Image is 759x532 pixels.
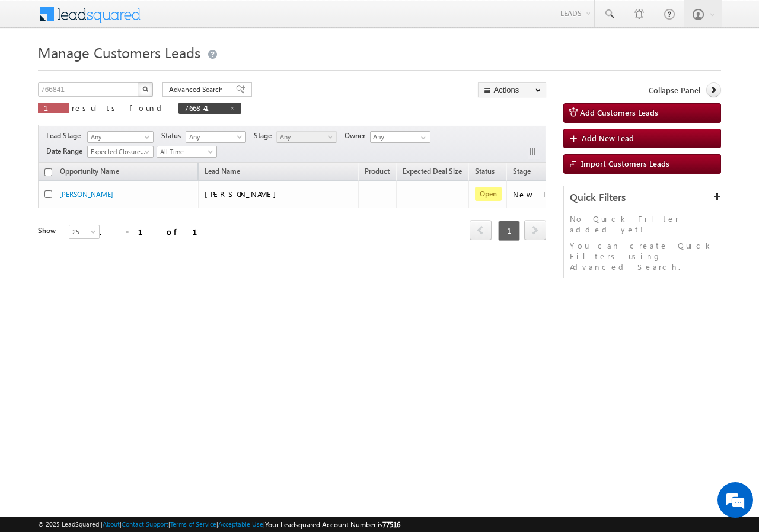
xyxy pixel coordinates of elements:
[44,103,63,113] span: 1
[397,165,468,180] a: Expected Deal Size
[170,520,216,528] a: Terms of Service
[157,146,213,157] span: All Time
[469,165,500,180] a: Status
[60,167,119,176] span: Opportunity Name
[157,146,217,158] a: All Time
[513,189,572,200] div: New Lead
[524,221,546,240] a: next
[276,131,337,143] a: Any
[69,227,101,237] span: 25
[44,168,52,176] input: Check all records
[513,167,531,176] span: Stage
[38,519,400,530] span: © 2025 LeadSquared | | | | |
[649,85,700,95] span: Collapse Panel
[580,107,658,117] span: Add Customers Leads
[345,130,370,141] span: Owner
[88,146,149,157] span: Expected Closure Date
[478,82,546,97] button: Actions
[186,131,246,143] a: Any
[88,132,149,142] span: Any
[265,520,400,529] span: Your Leadsquared Account Number is
[46,130,85,141] span: Lead Stage
[365,167,390,176] span: Product
[470,220,492,240] span: prev
[581,158,669,168] span: Import Customers Leads
[277,132,333,142] span: Any
[524,220,546,240] span: next
[142,86,148,92] img: Search
[570,214,716,235] p: No Quick Filter added yet!
[69,225,100,239] a: 25
[414,132,429,144] a: Show All Items
[218,520,263,528] a: Acceptable Use
[59,190,118,199] a: [PERSON_NAME] -
[72,103,166,113] span: results found
[475,187,502,201] span: Open
[122,520,168,528] a: Contact Support
[205,189,282,199] span: [PERSON_NAME]
[161,130,186,141] span: Status
[46,146,87,157] span: Date Range
[87,146,154,158] a: Expected Closure Date
[54,165,125,180] a: Opportunity Name
[103,520,120,528] a: About
[169,84,227,95] span: Advanced Search
[199,165,246,180] span: Lead Name
[403,167,462,176] span: Expected Deal Size
[382,520,400,529] span: 77516
[87,131,154,143] a: Any
[570,240,716,272] p: You can create Quick Filters using Advanced Search.
[38,225,59,236] div: Show
[254,130,276,141] span: Stage
[498,221,520,241] span: 1
[507,165,537,180] a: Stage
[564,186,722,209] div: Quick Filters
[38,43,200,62] span: Manage Customers Leads
[186,132,243,142] span: Any
[370,131,430,143] input: Type to Search
[582,133,634,143] span: Add New Lead
[97,225,212,238] div: 1 - 1 of 1
[184,103,224,113] span: 766841
[470,221,492,240] a: prev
